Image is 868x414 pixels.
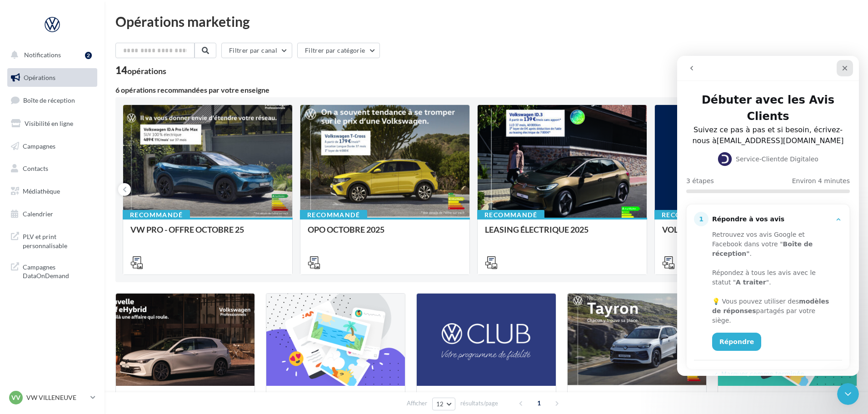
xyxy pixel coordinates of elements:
[436,400,444,408] span: 12
[477,210,544,220] div: Recommandé
[24,74,55,81] span: Opérations
[460,399,498,408] span: résultats/page
[5,114,99,133] a: Visibilité en ligne
[308,225,462,243] div: OPO OCTOBRE 2025
[5,205,99,224] a: Calendrier
[297,43,380,58] button: Filtrer par catégorie
[5,182,99,201] a: Médiathèque
[5,159,99,178] a: Contacts
[5,45,95,65] button: Notifications 2
[26,393,87,402] p: VW VILLENEUVE
[5,68,99,87] a: Opérations
[662,225,817,243] div: VOLKSWAGEN APRES-VENTE
[837,383,859,405] iframe: Intercom live chat
[432,398,455,410] button: 12
[23,165,48,172] span: Contacts
[7,389,97,406] a: VV VW VILLENEUVE
[115,65,166,75] div: 14
[485,225,639,243] div: LEASING ÉLECTRIQUE 2025
[23,261,94,280] span: Campagnes DataOnDemand
[85,52,92,59] div: 2
[115,15,857,28] div: Opérations marketing
[127,67,166,75] div: opérations
[23,230,94,250] span: PLV et print personnalisable
[5,137,99,156] a: Campagnes
[35,314,127,323] button: Marquer comme terminée
[11,393,20,402] span: VV
[221,43,292,58] button: Filtrer par canal
[130,225,285,243] div: VW PRO - OFFRE OCTOBRE 25
[5,227,99,254] a: PLV et print personnalisable
[532,396,546,410] span: 1
[123,210,190,220] div: Recommandé
[23,210,53,218] span: Calendrier
[23,96,75,104] span: Boîte de réception
[407,399,427,408] span: Afficher
[23,187,60,195] span: Médiathèque
[300,210,367,220] div: Recommandé
[654,210,722,220] div: Recommandé
[115,86,843,94] div: 6 opérations recommandées par votre enseigne
[677,56,859,376] iframe: Intercom live chat
[5,90,99,110] a: Boîte de réception
[5,257,99,284] a: Campagnes DataOnDemand
[23,142,55,150] span: Campagnes
[24,51,61,59] span: Notifications
[25,120,73,127] span: Visibilité en ligne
